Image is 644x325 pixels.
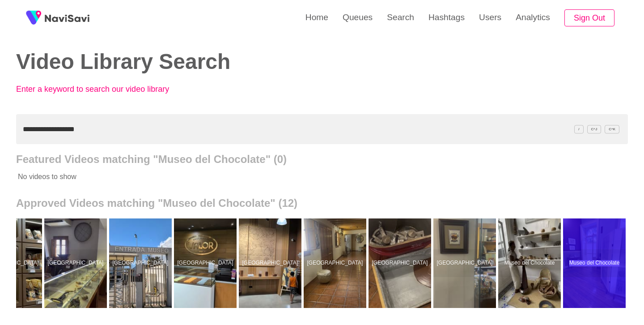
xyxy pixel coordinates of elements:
p: No videos to show [16,166,567,188]
a: [GEOGRAPHIC_DATA]Museo del Chocolate Valor [44,218,109,308]
a: Museo del ChocolateMuseo del Chocolate [498,218,563,308]
a: [GEOGRAPHIC_DATA]Museo del Chocolate Valor [109,218,174,308]
a: Museo del ChocolateMuseo del Chocolate [563,218,628,308]
img: fireSpot [45,13,89,22]
button: Sign Out [564,9,614,27]
a: [GEOGRAPHIC_DATA]Museo del Chocolate Valor [304,218,369,308]
img: fireSpot [22,7,45,29]
h2: Approved Videos matching "Museo del Chocolate" (12) [16,197,628,210]
span: / [574,125,583,133]
a: [GEOGRAPHIC_DATA]Museo del Chocolate Valor [369,218,433,308]
a: [GEOGRAPHIC_DATA]Museo del Chocolate Valor [433,218,498,308]
p: Enter a keyword to search our video library [16,85,213,94]
h2: Video Library Search [16,50,309,74]
a: [GEOGRAPHIC_DATA]Museo del Chocolate Valor [174,218,239,308]
h2: Featured Videos matching "Museo del Chocolate" (0) [16,153,628,166]
span: C^K [605,125,619,133]
a: [GEOGRAPHIC_DATA]Museo del Chocolate Valor [239,218,304,308]
span: C^J [587,125,602,133]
